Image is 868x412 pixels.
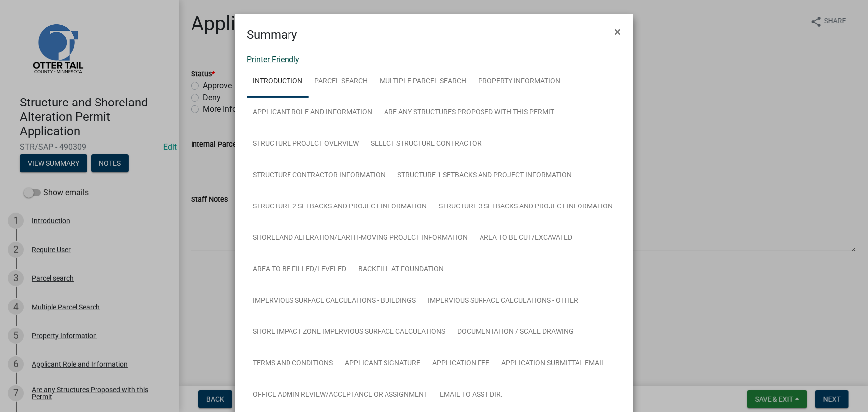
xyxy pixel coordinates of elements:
[434,379,509,411] a: Email to Asst Dir.
[247,254,353,286] a: Area to be Filled/Leveled
[247,348,339,380] a: Terms and Conditions
[247,128,365,160] a: Structure Project Overview
[365,128,488,160] a: Select Structure Contractor
[339,348,427,380] a: Applicant Signature
[247,285,422,317] a: Impervious Surface Calculations - Buildings
[247,316,452,348] a: Shore Impact Zone Impervious Surface Calculations
[247,26,297,44] h4: Summary
[473,66,567,98] a: Property Information
[247,222,474,254] a: Shoreland Alteration/Earth-Moving Project Information
[247,191,433,223] a: Structure 2 Setbacks and project information
[247,160,392,192] a: Structure Contractor Information
[247,66,309,98] a: Introduction
[607,18,629,46] button: Close
[615,25,621,39] span: ×
[433,191,619,223] a: Structure 3 Setbacks and project information
[309,66,374,98] a: Parcel search
[427,348,496,380] a: Application Fee
[353,254,450,286] a: Backfill at foundation
[474,222,579,254] a: Area to be Cut/Excavated
[496,348,612,380] a: Application Submittal Email
[374,66,473,98] a: Multiple Parcel Search
[247,55,300,64] a: Printer Friendly
[392,160,578,192] a: Structure 1 Setbacks and project information
[379,97,561,129] a: Are any Structures Proposed with this Permit
[247,97,379,129] a: Applicant Role and Information
[452,316,580,348] a: Documentation / Scale Drawing
[247,379,434,411] a: Office Admin Review/Acceptance or Assignment
[422,285,584,317] a: Impervious Surface Calculations - Other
